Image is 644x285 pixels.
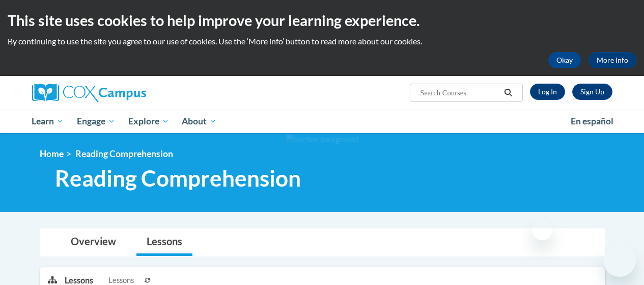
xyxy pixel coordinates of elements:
[128,115,169,127] span: Explore
[55,165,301,192] span: Reading Comprehension
[500,87,516,99] button: Search
[75,148,173,159] span: Reading Comprehension
[25,110,71,133] a: Learn
[571,116,613,126] span: En español
[70,110,122,133] a: Engage
[8,10,636,31] h2: This site uses cookies to help improve your learning experience.
[589,52,636,68] a: More Info
[572,84,612,100] a: Register
[532,220,552,240] iframe: Close message
[32,115,64,127] span: Learn
[603,244,636,277] iframe: Button to launch messaging window
[530,84,565,100] a: Log In
[136,229,192,256] a: Lessons
[77,115,115,127] span: Engage
[419,87,500,99] input: Search Courses
[564,111,620,132] a: En español
[548,52,581,68] button: Okay
[61,229,126,256] a: Overview
[175,110,223,133] a: About
[122,110,176,133] a: Explore
[40,148,64,159] a: Home
[286,134,358,145] img: Section background
[182,115,216,127] span: About
[32,84,215,102] a: Cox Campus
[8,36,636,47] p: By continuing to use the site you agree to our use of cookies. Use the ‘More info’ button to read...
[32,84,146,102] img: Cox Campus
[24,110,620,133] div: Main menu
